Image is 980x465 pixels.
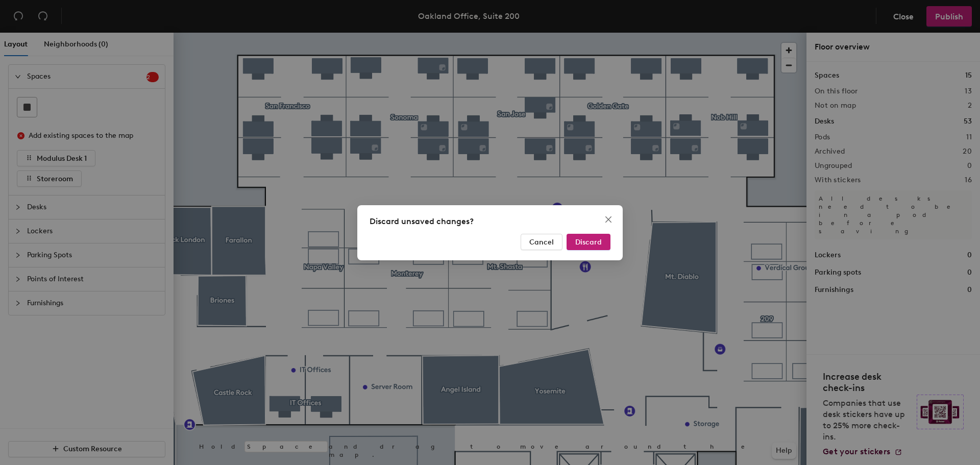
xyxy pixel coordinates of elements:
[529,237,554,246] span: Cancel
[600,211,617,228] button: Close
[521,234,562,250] button: Cancel
[600,215,617,224] span: Close
[370,215,610,228] div: Discard unsaved changes?
[567,234,610,250] button: Discard
[575,237,602,246] span: Discard
[604,215,612,224] span: close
